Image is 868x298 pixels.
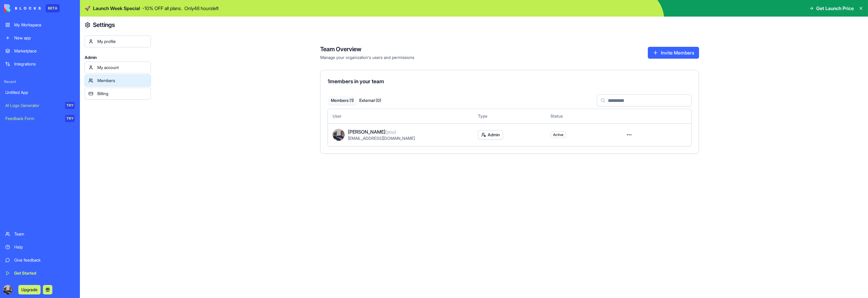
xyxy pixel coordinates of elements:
[816,5,854,12] span: Get Launch Price
[142,5,182,12] p: - 10 % OFF all plans.
[65,102,75,109] div: TRY
[2,100,78,111] a: AI Logo GeneratorTRY
[14,22,75,28] div: My Workspace
[328,78,384,84] span: 1 members in your team
[320,45,414,53] h4: Team Overview
[85,55,151,60] span: Admin
[488,132,500,138] span: Admin
[478,130,503,140] button: Admin
[320,55,414,60] span: Manage your organization's users and permissions
[97,65,147,71] div: My account
[93,21,115,29] h4: Settings
[2,79,78,84] span: Recent
[97,78,147,84] div: Members
[85,5,91,12] span: 🚀
[2,267,78,279] a: Get Started
[85,62,151,73] a: My account
[478,113,541,119] div: Type
[93,5,140,12] span: Launch Week Special
[46,4,60,12] div: BETA
[333,129,344,141] img: ACg8ocLtS5Ae9Q7lg0uutPrxdVDa6gZX9KG-c_m9B2I-EFyftOD16zVh=s96-c
[65,115,75,122] div: TRY
[2,254,78,266] a: Give feedback
[14,48,75,54] div: Marketplace
[97,91,147,97] div: Billing
[385,129,396,135] span: (you)
[2,45,78,57] a: Marketplace
[5,116,61,121] div: Feedback Form
[2,241,78,253] a: Help
[2,86,78,98] a: Untitled App
[3,285,12,294] img: ACg8ocLtS5Ae9Q7lg0uutPrxdVDa6gZX9KG-c_m9B2I-EFyftOD16zVh=s96-c
[14,61,75,67] div: Integrations
[85,75,151,86] a: Members
[553,132,563,137] span: Active
[18,285,41,294] button: Upgrade
[2,58,78,70] a: Integrations
[18,286,41,292] a: Upgrade
[14,270,75,276] div: Get Started
[348,136,415,141] span: [EMAIL_ADDRESS][DOMAIN_NAME]
[648,47,699,59] button: Invite Members
[348,128,396,135] span: [PERSON_NAME]
[356,96,384,105] button: External ( 0 )
[5,89,75,95] div: Untitled App
[14,231,75,237] div: Team
[85,36,151,47] a: My profile
[328,109,473,123] th: User
[97,39,147,44] div: My profile
[2,19,78,31] a: My Workspace
[550,113,614,119] div: Status
[14,35,75,41] div: New app
[2,113,78,124] a: Feedback FormTRY
[2,228,78,240] a: Team
[328,96,356,105] button: Members ( 1 )
[85,88,151,100] a: Billing
[14,257,75,263] div: Give feedback
[184,5,219,12] p: Only 48 hours left
[4,4,60,12] a: BETA
[5,102,61,108] div: AI Logo Generator
[4,4,41,12] img: logo
[2,32,78,44] a: New app
[14,244,75,250] div: Help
